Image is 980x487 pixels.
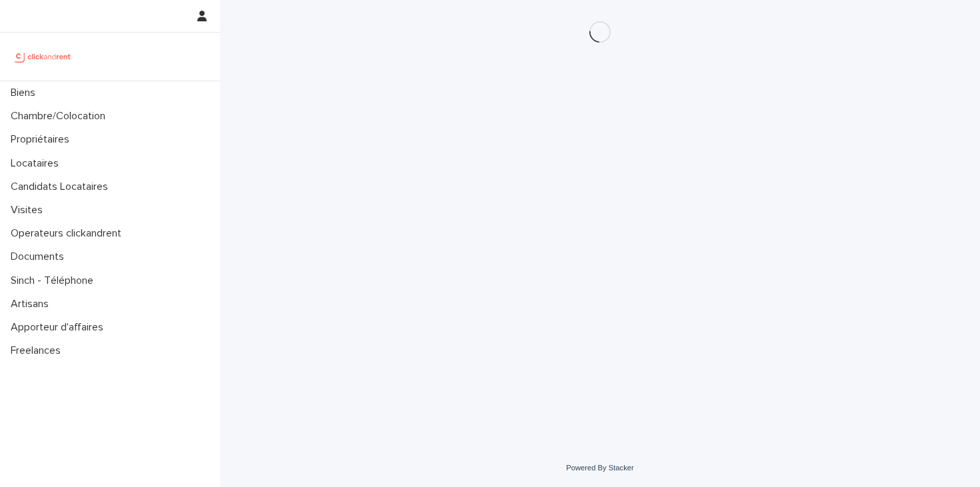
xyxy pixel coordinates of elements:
p: Visites [5,204,53,217]
p: Locataires [5,157,69,170]
p: Candidats Locataires [5,181,119,193]
p: Documents [5,250,75,263]
p: Biens [5,87,46,99]
p: Chambre/Colocation [5,110,116,123]
p: Sinch - Téléphone [5,274,104,287]
p: Apporteur d'affaires [5,321,114,334]
p: Operateurs clickandrent [5,227,132,240]
a: Powered By Stacker [566,464,633,472]
p: Freelances [5,344,71,357]
p: Propriétaires [5,133,80,146]
img: UCB0brd3T0yccxBKYDjQ [11,43,75,70]
p: Artisans [5,298,59,310]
